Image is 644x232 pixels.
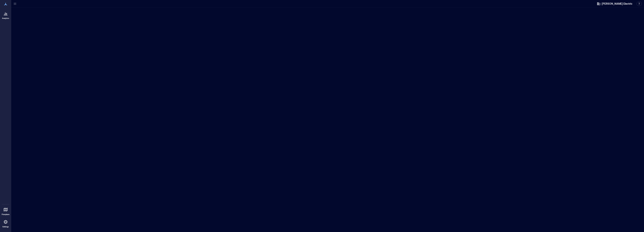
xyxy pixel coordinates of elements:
p: Analytics [2,17,9,19]
a: Floorplans [1,205,11,217]
button: [PERSON_NAME] Electric [596,1,634,7]
a: Settings [1,217,10,229]
p: Settings [2,226,9,228]
p: Floorplans [2,213,10,216]
a: Analytics [1,9,10,21]
span: [PERSON_NAME] Electric [602,2,632,6]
